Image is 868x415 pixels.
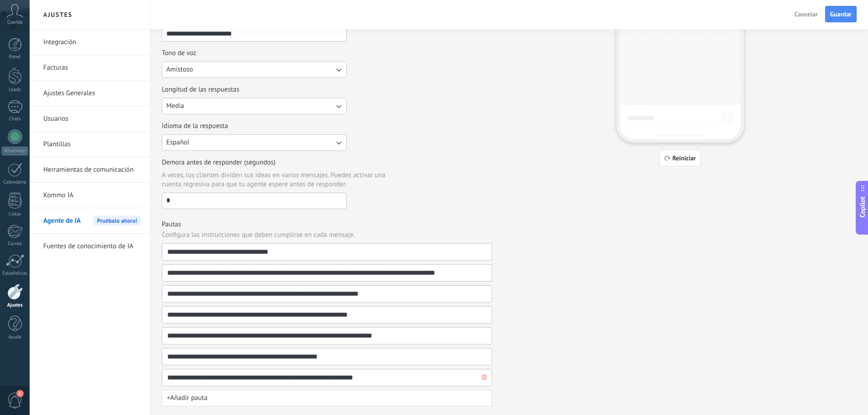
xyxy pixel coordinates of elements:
div: Estadísticas [2,271,28,277]
li: Facturas [30,55,150,81]
span: Demora antes de responder (segundos) [162,158,276,167]
div: Chats [2,116,28,122]
span: Configura las instrucciones que deben cumplirse en cada mensaje. [162,231,355,240]
input: Demora antes de responder (segundos)A veces, los clientes dividen sus ideas en varios mensajes. P... [162,193,346,208]
a: Usuarios [43,106,141,132]
span: Agente de IA [43,208,81,234]
div: Ayuda [2,334,28,340]
span: + Añadir pauta [167,394,207,403]
button: Reiniciar [659,150,701,166]
button: Cancelar [791,7,822,21]
button: Tono de voz [162,61,347,78]
li: Usuarios [30,106,150,132]
h3: Pautas [162,220,492,229]
span: Pruébalo ahora! [93,216,141,225]
li: Agente de IA [30,208,150,234]
span: Idioma de la respuesta [162,122,228,131]
span: Cuenta [7,20,22,26]
button: +Añadir pauta [162,390,492,406]
li: Ajustes Generales [30,81,150,106]
a: Fuentes de conocimiento de IA [43,234,141,259]
span: Español [166,138,190,147]
a: Herramientas de comunicación [43,157,141,183]
li: Fuentes de conocimiento de IA [30,234,150,259]
div: Correo [2,241,28,247]
span: Guardar [830,11,852,17]
li: Herramientas de comunicación [30,157,150,183]
div: Listas [2,211,28,217]
span: Media [166,102,184,111]
a: Ajustes Generales [43,81,141,106]
a: Kommo IA [43,183,141,208]
div: Ajustes [2,302,28,308]
li: Integración [30,30,150,55]
div: Leads [2,87,28,93]
div: WhatsApp [2,147,28,155]
button: Longitud de las respuestas [162,98,347,114]
li: Plantillas [30,132,150,157]
span: Amistoso [166,65,193,74]
button: Idioma de la respuesta [162,134,347,151]
button: Guardar [825,6,857,22]
span: Longitud de las respuestas [162,85,239,94]
div: Panel [2,54,28,60]
span: Copilot [858,196,867,217]
a: Plantillas [43,132,141,157]
a: Agente de IAPruébalo ahora! [43,208,141,234]
span: Reiniciar [673,155,696,161]
span: A veces, los clientes dividen sus ideas en varios mensajes. Puedes activar una cuenta regresiva p... [162,171,401,189]
a: Integración [43,30,141,55]
span: Tono de voz [162,49,196,58]
span: Cancelar [795,11,818,17]
span: 1 [16,390,24,397]
li: Kommo IA [30,183,150,208]
div: Calendario [2,179,28,185]
a: Facturas [43,55,141,81]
